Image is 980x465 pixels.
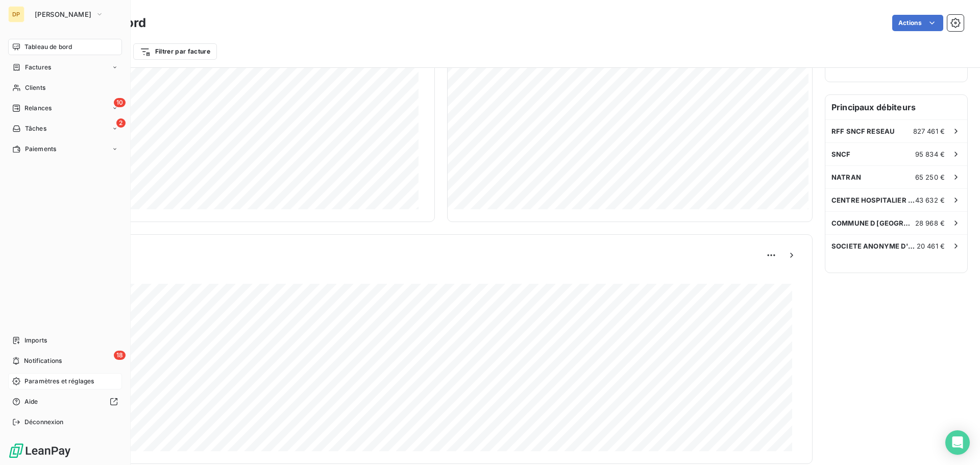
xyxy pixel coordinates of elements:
[831,127,895,135] span: RFF SNCF RESEAU
[825,95,967,119] h6: Principaux débiteurs
[24,397,38,406] span: Aide
[915,196,945,204] span: 43 632 €
[24,356,62,365] span: Notifications
[915,173,945,181] span: 65 250 €
[24,336,47,345] span: Imports
[35,10,91,18] span: [PERSON_NAME]
[831,150,851,158] span: SNCF
[25,124,46,133] span: Tâches
[913,127,945,135] span: 827 461 €
[8,394,122,410] a: Aide
[917,242,945,250] span: 20 461 €
[25,144,56,154] span: Paiements
[25,83,45,92] span: Clients
[831,196,915,204] span: CENTRE HOSPITALIER DE [GEOGRAPHIC_DATA]
[831,173,861,181] span: NATRAN
[831,219,915,227] span: COMMUNE D [GEOGRAPHIC_DATA] EN PERIGORD
[24,104,52,113] span: Relances
[945,430,970,455] div: Open Intercom Messenger
[133,43,217,60] button: Filtrer par facture
[892,15,943,31] button: Actions
[8,443,71,459] img: Logo LeanPay
[114,98,126,107] span: 10
[8,6,24,22] div: DP
[25,63,51,72] span: Factures
[114,351,126,360] span: 18
[915,150,945,158] span: 95 834 €
[116,118,126,128] span: 2
[915,219,945,227] span: 28 968 €
[24,377,94,386] span: Paramètres et réglages
[24,42,72,52] span: Tableau de bord
[831,242,917,250] span: SOCIETE ANONYME D'HABITATIONS A LOY
[24,418,64,427] span: Déconnexion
